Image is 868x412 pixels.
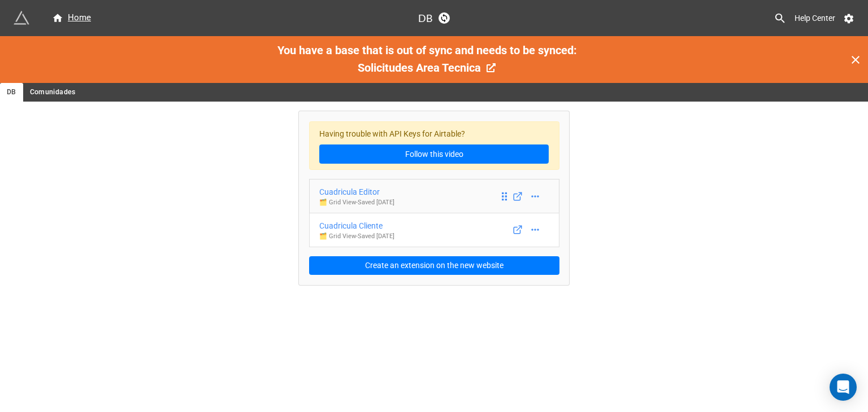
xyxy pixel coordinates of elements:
span: You have a base that is out of sync and needs to be synced: [277,43,577,57]
a: Cuadricula Editor🗂️ Grid View-Saved [DATE] [309,179,559,213]
span: Comunidades [30,86,76,98]
div: Cuadricula Editor [319,186,394,198]
div: Home [52,11,91,25]
span: Solicitudes Area Tecnica [358,61,481,74]
img: miniextensions-icon.73ae0678.png [14,10,29,26]
div: Having trouble with API Keys for Airtable? [309,121,559,170]
a: Follow this video [319,144,549,164]
a: Home [45,11,98,25]
p: 🗂️ Grid View - Saved [DATE] [319,198,394,207]
a: Help Center [787,8,843,28]
h3: DB [418,13,433,23]
button: Create an extension on the new website [309,256,559,275]
div: Cuadricula Cliente [319,220,394,232]
div: Open Intercom Messenger [830,374,857,401]
a: Cuadricula Cliente🗂️ Grid View-Saved [DATE] [309,213,559,247]
p: 🗂️ Grid View - Saved [DATE] [319,232,394,241]
a: Sync Base Structure [439,12,450,24]
span: DB [7,86,16,98]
